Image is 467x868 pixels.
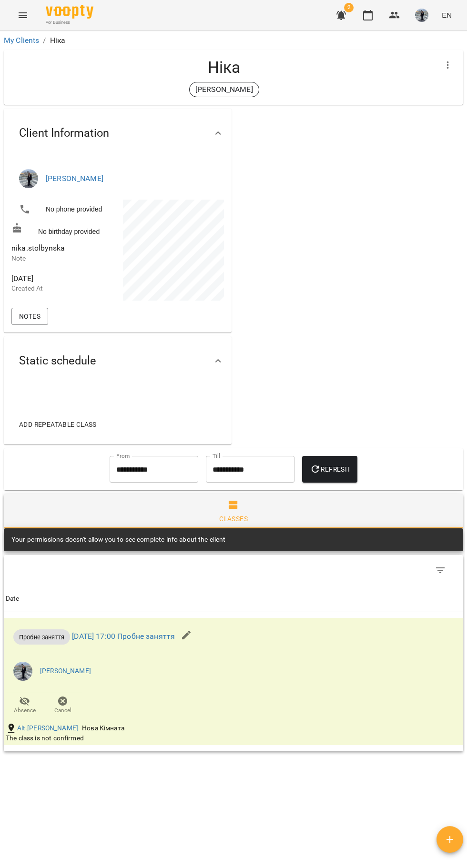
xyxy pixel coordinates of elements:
[11,4,34,27] button: Menu
[219,513,248,525] div: Classes
[6,692,44,719] button: Absence
[11,243,65,252] span: nika.stolbynska
[4,109,232,158] div: Client Information
[4,36,39,45] a: My Clients
[14,707,36,715] span: Absence
[4,35,463,46] nav: breadcrumb
[46,20,93,26] span: For Business
[11,284,116,293] p: Created At
[13,662,32,681] img: 6c0c5be299279ab29028c72f04539b29.jpg
[11,200,116,219] li: No phone provided
[11,58,437,77] h4: Ніка
[46,174,103,183] a: [PERSON_NAME]
[6,734,308,743] div: The class is not confirmed
[10,221,118,238] div: No birthday provided
[19,311,41,322] span: Notes
[13,633,70,642] span: Пробне заняття
[344,3,354,12] span: 2
[302,456,357,483] button: Refresh
[438,6,456,24] button: EN
[310,464,350,475] span: Refresh
[11,531,226,548] div: Your permissions doesn't allow you to see complete info about the client
[17,724,79,733] a: Alt.[PERSON_NAME]
[44,692,82,719] button: Cancel
[50,35,66,46] p: Ніка
[189,82,259,97] div: [PERSON_NAME]
[6,593,20,605] div: Date
[19,169,38,188] img: Анастасія Сахно
[429,559,452,582] button: Filter
[4,555,463,585] div: Table Toolbar
[11,254,116,263] p: Note
[15,416,101,433] button: Add repeatable class
[4,336,232,385] div: Static schedule
[43,35,46,46] li: /
[442,10,452,20] span: EN
[54,707,71,715] span: Cancel
[19,353,96,368] span: Static schedule
[72,632,175,641] a: [DATE] 17:00 Пробне заняття
[80,722,126,735] div: Нова Кімната
[6,593,461,605] span: Date
[11,273,116,284] span: [DATE]
[195,84,253,95] p: [PERSON_NAME]
[19,126,109,141] span: Client Information
[6,593,20,605] div: Sort
[46,5,93,19] img: Voopty Logo
[11,308,48,325] button: Notes
[40,666,91,676] a: [PERSON_NAME]
[19,419,97,430] span: Add repeatable class
[415,9,428,22] img: 6c0c5be299279ab29028c72f04539b29.jpg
